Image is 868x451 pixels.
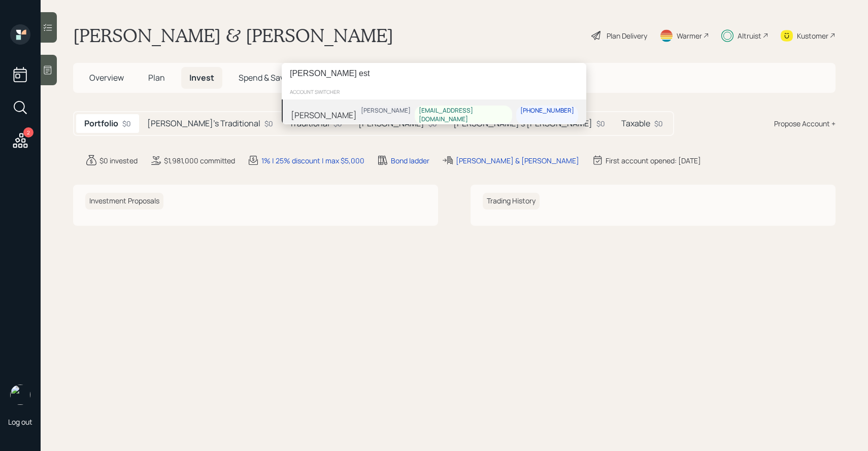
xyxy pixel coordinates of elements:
[361,107,411,115] div: [PERSON_NAME]
[419,107,508,124] div: [EMAIL_ADDRESS][DOMAIN_NAME]
[520,107,574,115] div: [PHONE_NUMBER]
[291,109,357,121] div: [PERSON_NAME]
[282,84,586,99] div: account switcher
[282,63,586,84] input: Type a command or search…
